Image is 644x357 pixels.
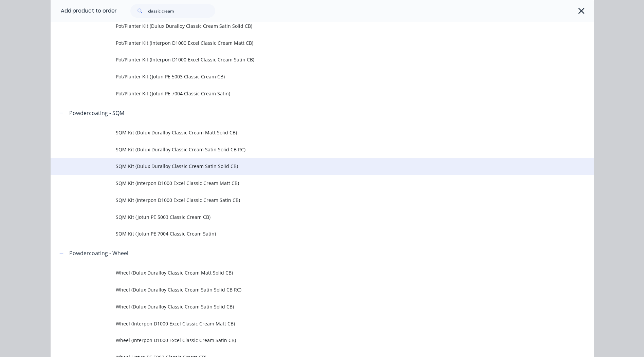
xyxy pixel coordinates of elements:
div: Powdercoating - Wheel [69,249,128,257]
span: Wheel (Dulux Duralloy Classic Cream Matt Solid CB) [116,269,498,276]
span: Wheel (Interpon D1000 Excel Classic Cream Matt CB) [116,320,498,327]
span: SQM Kit (Dulux Duralloy Classic Cream Satin Solid CB) [116,163,498,170]
span: Pot/Planter Kit (Jotun PE 7004 Classic Cream Satin) [116,90,498,97]
span: SQM Kit (Dulux Duralloy Classic Cream Satin Solid CB RC) [116,146,498,153]
span: Wheel (Interpon D1000 Excel Classic Cream Satin CB) [116,337,498,344]
span: SQM Kit (Dulux Duralloy Classic Cream Matt Solid CB) [116,129,498,136]
span: Wheel (Dulux Duralloy Classic Cream Satin Solid CB RC) [116,286,498,293]
span: SQM Kit (Interpon D1000 Excel Classic Cream Satin CB) [116,196,498,204]
span: Pot/Planter Kit (Interpon D1000 Excel Classic Cream Satin CB) [116,56,498,63]
span: Pot/Planter Kit (Interpon D1000 Excel Classic Cream Matt CB) [116,39,498,46]
div: Powdercoating - SQM [69,109,124,117]
span: Pot/Planter Kit (Jotun PE 5003 Classic Cream CB) [116,73,498,80]
span: SQM Kit (Jotun PE 5003 Classic Cream CB) [116,213,498,221]
span: Wheel (Dulux Duralloy Classic Cream Satin Solid CB) [116,303,498,310]
span: SQM Kit (Jotun PE 7004 Classic Cream Satin) [116,230,498,237]
input: Search... [148,4,215,18]
span: Pot/Planter Kit (Dulux Duralloy Classic Cream Satin Solid CB) [116,22,498,30]
span: SQM Kit (Interpon D1000 Excel Classic Cream Matt CB) [116,180,498,187]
